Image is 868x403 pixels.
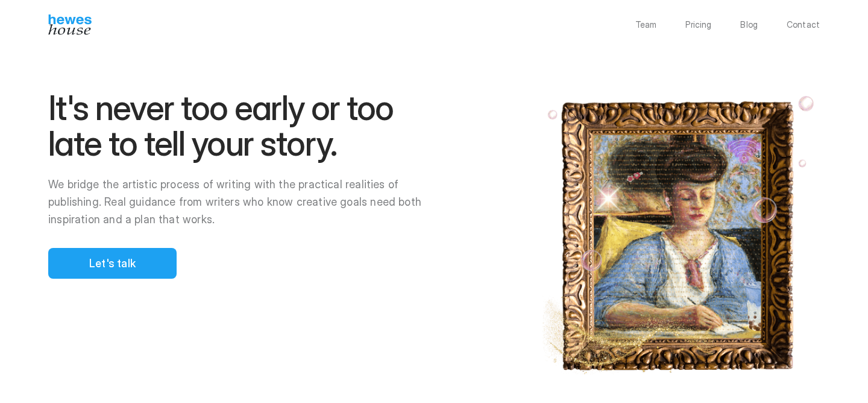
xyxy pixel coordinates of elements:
img: Hewes House’s book coach services offer creative writing courses, writing class to learn differen... [48,14,92,35]
a: Team [635,21,657,29]
a: Contact [787,21,820,29]
a: Pricing [685,21,711,29]
a: Blog [740,21,758,29]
